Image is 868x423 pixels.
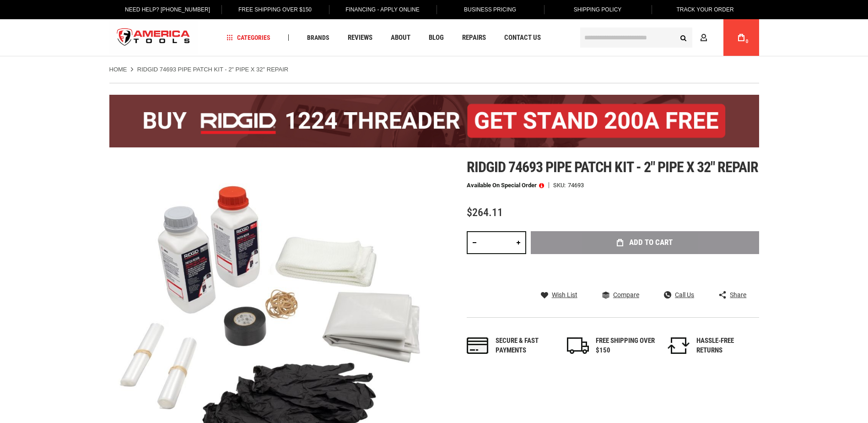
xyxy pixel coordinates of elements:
[109,65,127,74] a: Home
[602,291,639,299] a: Compare
[429,34,444,41] span: Blog
[504,34,541,41] span: Contact Us
[391,34,410,41] span: About
[596,336,655,356] div: FREE SHIPPING OVER $150
[226,34,270,41] span: Categories
[496,336,555,356] div: Secure & fast payments
[348,34,372,41] span: Reviews
[467,206,503,219] span: $264.11
[222,32,275,44] a: Categories
[696,336,756,356] div: HASSLE-FREE RETURNS
[467,182,544,189] p: Available on Special Order
[467,158,759,176] span: Ridgid 74693 pipe patch kit - 2" pipe x 32" repair
[675,292,694,298] span: Call Us
[109,21,198,55] img: America Tools
[733,19,750,56] a: 0
[344,32,377,44] a: Reviews
[664,291,694,299] a: Call Us
[567,337,589,354] img: shipping
[425,32,448,44] a: Blog
[730,292,746,298] span: Share
[467,337,489,354] img: payments
[387,32,415,44] a: About
[553,182,568,188] strong: SKU
[500,32,545,44] a: Contact Us
[613,292,639,298] span: Compare
[109,21,198,55] a: store logo
[109,95,759,147] img: BOGO: Buy the RIDGID® 1224 Threader (26092), get the 92467 200A Stand FREE!
[746,39,749,44] span: 0
[462,34,486,41] span: Repairs
[574,6,622,13] span: Shipping Policy
[307,34,329,41] span: Brands
[303,32,334,44] a: Brands
[568,182,584,188] div: 74693
[675,29,692,46] button: Search
[541,291,577,299] a: Wish List
[668,337,690,354] img: returns
[552,292,577,298] span: Wish List
[458,32,490,44] a: Repairs
[137,66,289,73] strong: RIDGID 74693 PIPE PATCH KIT - 2" PIPE X 32" REPAIR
